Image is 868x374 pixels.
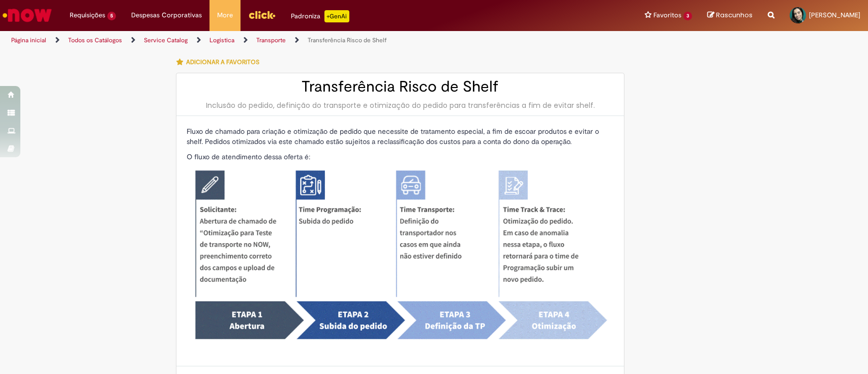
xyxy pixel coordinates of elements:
span: Adicionar a Favoritos [186,58,259,66]
a: Logistica [209,36,234,44]
a: Transporte [256,36,286,44]
img: click_logo_yellow_360x200.png [248,7,276,22]
span: Rascunhos [716,10,753,20]
p: O fluxo de atendimento dessa oferta é: [187,152,614,351]
p: +GenAi [324,10,349,22]
img: ServiceNow [1,5,53,25]
span: [PERSON_NAME] [809,11,860,19]
span: Requisições [70,10,105,20]
span: Favoritos [653,10,681,20]
div: Padroniza [291,10,349,22]
a: Rascunhos [707,11,753,20]
a: Transferência Risco de Shelf [308,36,387,44]
a: Página inicial [11,36,46,44]
span: 5 [107,12,116,20]
span: 3 [683,12,692,20]
div: Inclusão do pedido, definição do transporte e otimização do pedido para transferências a fim de e... [187,100,614,110]
span: Despesas Corporativas [131,10,202,20]
button: Adicionar a Favoritos [176,51,265,73]
a: Service Catalog [144,36,188,44]
span: More [217,10,233,20]
ul: Trilhas de página [8,31,571,50]
h2: Transferência Risco de Shelf [187,78,614,95]
a: Todos os Catálogos [68,36,122,44]
p: Fluxo de chamado para criação e otimização de pedido que necessite de tratamento especial, a fim ... [187,126,614,147]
